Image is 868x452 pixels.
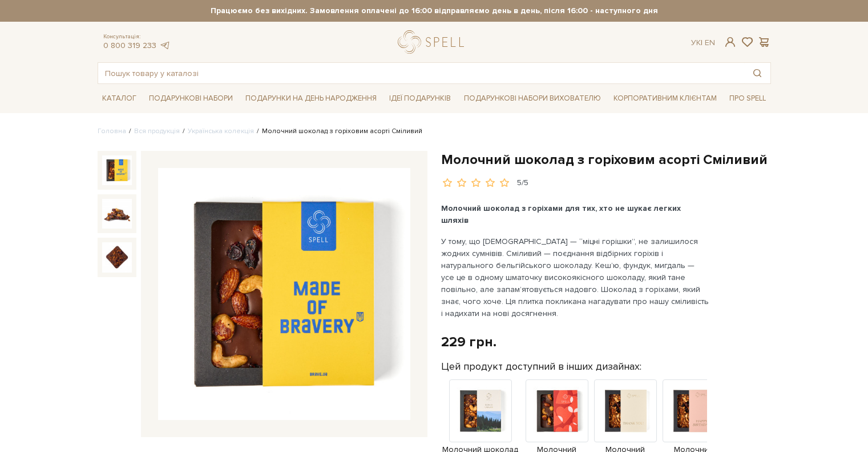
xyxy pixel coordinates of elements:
[526,379,588,442] img: Продукт
[98,127,126,135] a: Головна
[144,90,237,107] a: Подарункові набори
[159,41,171,50] a: telegram
[102,242,132,272] img: Молочний шоколад з горіховим асорті Сміливий
[701,38,703,47] span: |
[385,90,455,107] a: Ідеї подарунків
[398,30,469,54] a: logo
[98,63,744,83] input: Пошук товару у каталозі
[254,126,422,137] li: Молочний шоколад з горіховим асорті Сміливий
[691,38,715,48] div: Ук
[459,89,605,108] a: Подарункові набори вихователю
[441,333,496,351] div: 229 грн.
[158,168,410,421] img: Молочний шоколад з горіховим асорті Сміливий
[663,379,725,442] img: Продукт
[441,203,681,225] b: Молочний шоколад з горіхами для тих, хто не шукає легких шляхів
[441,151,771,169] h1: Молочний шоколад з горіховим асорті Сміливий
[102,155,132,185] img: Молочний шоколад з горіховим асорті Сміливий
[517,178,528,189] div: 5/5
[98,6,771,16] strong: Працюємо без вихідних. Замовлення оплачені до 16:00 відправляємо день в день, після 16:00 - насту...
[725,90,770,107] a: Про Spell
[449,379,512,442] img: Продукт
[98,90,141,107] a: Каталог
[134,127,180,135] a: Вся продукція
[102,199,132,229] img: Молочний шоколад з горіховим асорті Сміливий
[744,63,770,83] button: Пошук товару у каталозі
[188,127,254,135] a: Українська колекція
[705,38,715,47] a: En
[594,379,657,442] img: Продукт
[441,360,641,373] label: Цей продукт доступний в інших дизайнах:
[441,235,709,319] p: У тому, що [DEMOGRAPHIC_DATA] — “міцні горішки”, не залишилося жодних сумнівів. Сміливий — поєдна...
[241,90,381,107] a: Подарунки на День народження
[103,33,171,41] span: Консультація:
[103,41,156,50] a: 0 800 319 233
[609,89,721,108] a: Корпоративним клієнтам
